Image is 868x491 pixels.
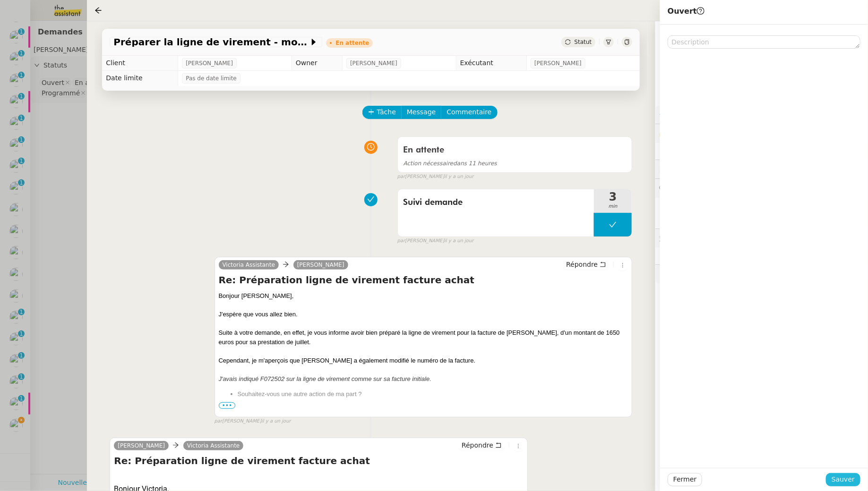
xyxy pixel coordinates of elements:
span: il y a un jour [444,173,473,181]
li: Souhaitez-vous une autre action de ma part ? [238,389,628,399]
span: 💬 [659,184,737,192]
span: 🔐 [659,128,721,139]
div: 🧴Autres [655,265,868,283]
em: J'avais indiqué F072502 sur la ligne de virement comme sur sa facture initiale. [219,375,432,382]
button: Commentaire [441,106,497,119]
span: Suivi demande [404,195,589,210]
span: Commentaire [447,107,491,118]
div: 🔐Données client [655,124,868,143]
span: [PERSON_NAME] [534,59,582,68]
a: [PERSON_NAME] [114,441,169,450]
h4: Re: Préparation ligne de virement facture achat [219,273,628,287]
span: Tâche [377,107,396,118]
span: par [215,417,223,425]
a: Victoria Assistante [219,261,279,269]
span: Action nécessaire [404,160,454,167]
small: [PERSON_NAME] [397,237,474,245]
div: ⚙️Procédures [655,105,868,124]
div: ⏲️Tâches 12:36 [655,160,868,178]
a: Victoria Assistante [183,441,243,450]
span: Message [407,107,436,118]
span: par [397,173,405,181]
td: Exécutant [456,56,526,71]
a: [PERSON_NAME] [293,261,348,269]
span: 3 [594,191,632,203]
span: Ouvert [668,7,705,16]
span: ••• [219,402,236,409]
button: Fermer [668,473,702,486]
td: Client [102,56,178,71]
span: il y a un jour [444,237,473,245]
span: Fermer [673,474,696,485]
button: Sauver [826,473,860,486]
td: Owner [292,56,342,71]
span: En attente [404,146,445,154]
span: [PERSON_NAME] [350,59,397,68]
div: Suite à votre demande, en effet, je vous informe avoir bien préparé la ligne de virement pour la ... [219,328,628,347]
span: 🧴 [659,270,688,278]
button: Tâche [362,106,402,119]
span: Pas de date limite [186,74,237,83]
span: ⏲️ [659,165,728,173]
span: min [594,203,632,211]
span: 🕵️ [659,234,777,242]
h4: Re: Préparation ligne de virement facture achat [114,454,524,467]
span: ⚙️ [659,109,708,120]
div: 💬Commentaires 1 [655,179,868,197]
span: Statut [575,39,592,45]
div: En attente [335,40,369,46]
button: Message [401,106,441,119]
span: Préparer la ligne de virement - modification facture [113,37,309,47]
td: Date limite [102,71,178,86]
span: il y a un jour [261,417,291,425]
small: [PERSON_NAME] [215,417,291,425]
div: 🕵️Autres demandes en cours 1 [655,229,868,247]
small: [PERSON_NAME] [397,173,474,181]
span: [PERSON_NAME] [186,59,233,68]
span: par [397,237,405,245]
div: J'espère que vous allez bien. [219,310,628,319]
span: Sauver [832,474,855,485]
button: Répondre [458,440,505,450]
div: Cependant, je m'aperçois que [PERSON_NAME] a également modifié le numéro de la facture. [219,356,628,365]
div: Bien à vous, [219,414,628,423]
button: Répondre [563,259,610,270]
div: Bonjour [PERSON_NAME], [219,291,628,301]
span: Répondre [462,440,493,450]
span: Répondre [566,260,598,269]
span: dans 11 heures [404,160,497,167]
